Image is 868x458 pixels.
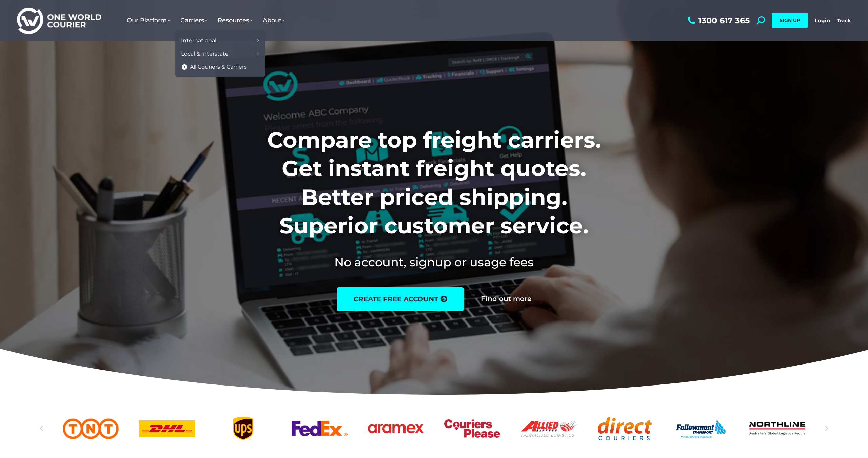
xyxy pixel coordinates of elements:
a: Resources [213,10,258,31]
h2: No account, signup or usage fees [222,254,646,270]
a: 1300 617 365 [686,16,750,25]
div: 6 / 25 [368,417,424,440]
span: International [181,37,216,44]
span: Our Platform [127,17,170,24]
a: Find out more [481,295,531,303]
a: Couriers Please logo [444,417,500,440]
div: Slides [63,417,805,440]
div: 5 / 25 [292,417,348,440]
a: About [258,10,290,31]
a: Login [815,17,830,24]
a: FedEx logo [292,417,348,440]
a: Followmont transoirt web logo [673,417,729,440]
a: Direct Couriers logo [597,417,653,440]
a: All Couriers & Carriers [179,61,262,74]
a: Allied Express logo [520,417,576,440]
a: UPS logo [215,417,271,440]
div: 4 / 25 [215,417,271,440]
a: Our Platform [122,10,175,31]
a: Northline logo [749,417,805,440]
div: 2 / 25 [63,417,119,440]
img: One World Courier [17,7,101,34]
span: Local & Interstate [181,50,229,58]
a: SIGN UP [772,13,808,28]
span: SIGN UP [780,17,800,23]
div: 11 / 25 [749,417,805,440]
a: TNT logo Australian freight company [63,417,119,440]
div: 3 / 25 [139,417,195,440]
a: DHl logo [139,417,195,440]
h1: Compare top freight carriers. Get instant freight quotes. Better priced shipping. Superior custom... [222,126,646,240]
a: Local & Interstate [179,47,262,61]
div: 8 / 25 [520,417,576,440]
span: All Couriers & Carriers [190,64,247,71]
span: Carriers [180,17,208,24]
a: Carriers [175,10,213,31]
span: About [263,17,285,24]
div: 7 / 25 [444,417,500,440]
div: 9 / 25 [597,417,653,440]
a: Aramex_logo [368,417,424,440]
a: International [179,34,262,47]
span: Resources [218,17,253,24]
a: create free account [337,287,464,311]
a: Track [837,17,851,24]
div: 10 / 25 [673,417,729,440]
